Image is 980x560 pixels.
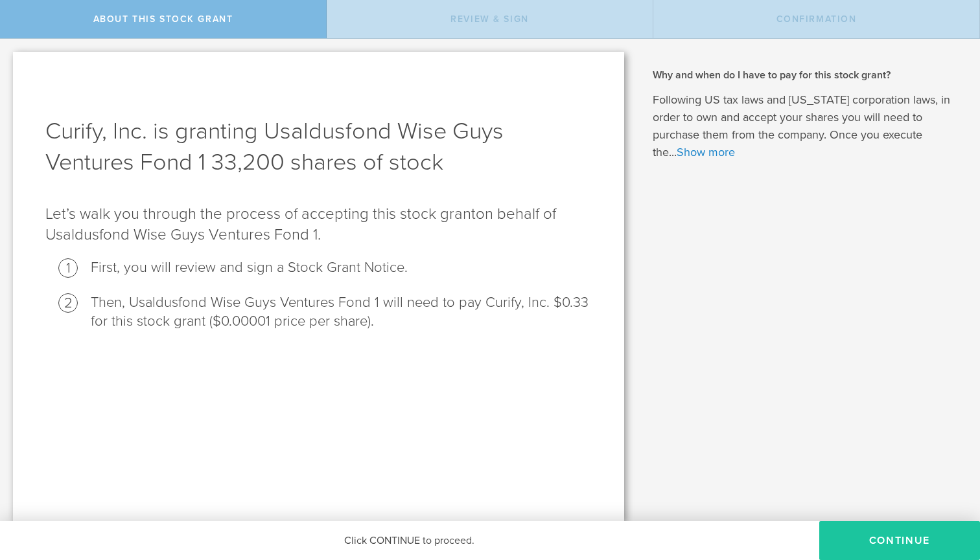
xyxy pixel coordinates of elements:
h1: Curify, Inc. is granting Usaldusfond Wise Guys Ventures Fond 1 33,200 shares of stock [45,116,592,178]
li: Then, Usaldusfond Wise Guys Ventures Fond 1 will need to pay Curify, Inc. $0.33 for this stock gr... [91,293,592,331]
span: Confirmation [776,14,857,25]
span: Review & Sign [450,14,529,25]
h2: Why and when do I have to pay for this stock grant? [653,68,961,82]
p: Following US tax laws and [US_STATE] corporation laws, in order to own and accept your shares you... [653,91,961,161]
span: About this stock grant [93,14,233,25]
p: Let’s walk you through the process of accepting this stock grant . [45,204,592,245]
a: Show more [677,145,735,159]
li: First, you will review and sign a Stock Grant Notice. [91,258,592,277]
button: CONTINUE [819,521,980,560]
